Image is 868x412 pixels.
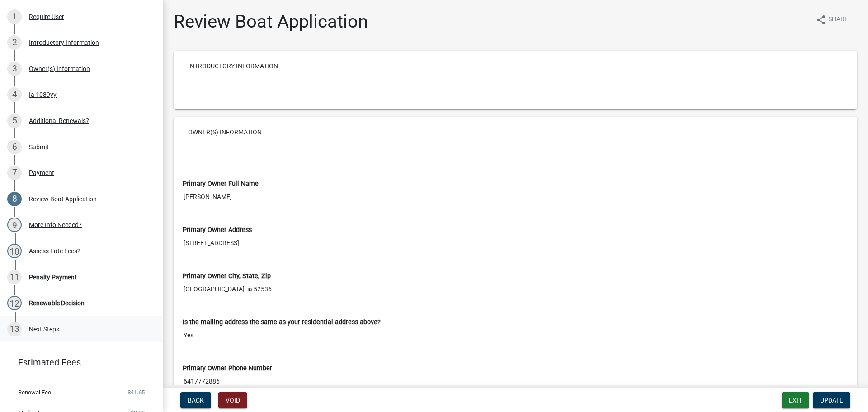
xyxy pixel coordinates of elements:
[183,365,272,372] label: Primary Owner Phone Number
[29,144,49,150] div: Submit
[174,11,368,33] h1: Review Boat Application
[820,397,843,404] span: Update
[29,248,80,254] div: Assess Late Fees?
[18,389,51,395] span: Renewal Fee
[816,14,826,25] i: share
[29,14,64,20] div: Require User
[29,222,82,228] div: More Info Needed?
[188,397,204,404] span: Back
[7,62,22,76] div: 3
[7,218,22,232] div: 9
[808,11,855,28] button: shareShare
[29,300,85,306] div: Renewable Decision
[7,9,22,24] div: 1
[29,66,90,72] div: Owner(s) Information
[183,227,252,233] label: Primary Owner Address
[7,114,22,128] div: 5
[29,118,89,124] div: Additional Renewals?
[7,166,22,180] div: 7
[127,389,145,395] span: $41.65
[181,58,285,74] button: Introductory Information
[7,270,22,284] div: 11
[183,273,271,279] label: Primary Owner City, State, Zip
[183,181,259,187] label: Primary Owner Full Name
[7,87,22,102] div: 4
[813,392,850,408] button: Update
[180,392,211,408] button: Back
[7,244,22,258] div: 10
[7,140,22,154] div: 6
[7,35,22,50] div: 2
[181,124,269,140] button: Owner(s) Information
[29,39,99,46] div: Introductory Information
[7,353,148,371] a: Estimated Fees
[218,392,247,408] button: Void
[7,322,22,336] div: 13
[7,296,22,310] div: 12
[29,91,57,98] div: Ia 1089yy
[29,196,97,202] div: Review Boat Application
[782,392,809,408] button: Exit
[29,170,54,176] div: Payment
[183,319,381,326] label: Is the mailing address the same as your residential address above?
[29,274,77,280] div: Penalty Payment
[828,14,848,25] span: Share
[7,192,22,206] div: 8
